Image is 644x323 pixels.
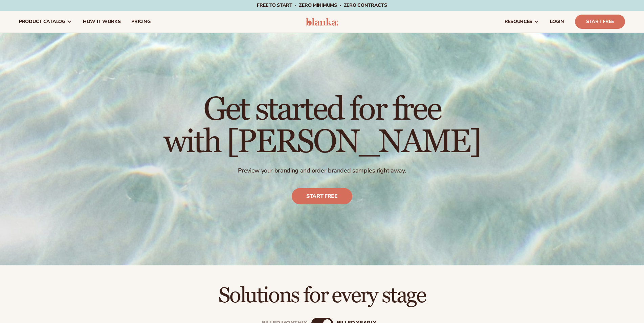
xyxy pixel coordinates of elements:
h1: Get started for free with [PERSON_NAME] [163,94,481,159]
span: How It Works [83,19,121,24]
span: pricing [131,19,150,24]
a: How It Works [77,11,126,33]
span: product catalog [19,19,65,24]
span: LOGIN [550,19,564,24]
a: Start Free [575,15,625,29]
a: pricing [126,11,156,33]
img: logo [306,18,338,26]
span: resources [505,19,532,24]
a: LOGIN [545,11,570,33]
p: Preview your branding and order branded samples right away. [163,167,481,175]
h2: Solutions for every stage [19,284,625,307]
span: Free to start · ZERO minimums · ZERO contracts [257,2,387,8]
a: product catalog [14,11,77,33]
a: Start free [292,188,352,205]
a: resources [499,11,545,33]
